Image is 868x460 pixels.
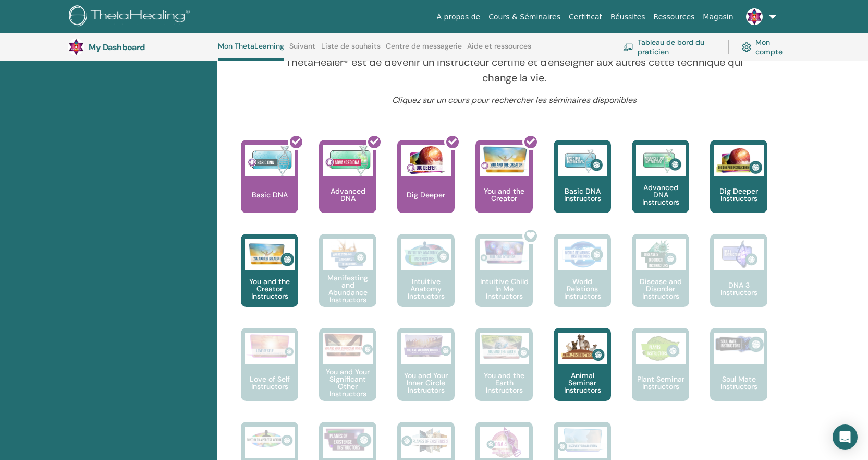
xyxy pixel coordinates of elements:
a: Ressources [650,7,699,27]
a: Suivant [289,42,315,58]
p: Soul Mate Instructors [710,375,767,390]
p: Love of Self Instructors [241,375,298,390]
a: You and Your Significant Other Instructors You and Your Significant Other Instructors [319,328,376,422]
img: Advanced DNA [323,145,373,176]
img: Animal Seminar Instructors [558,333,607,364]
p: Advanced DNA [319,187,376,202]
img: RHYTHM to a Perfect Weight Instructors [245,427,295,452]
p: Dig Deeper Instructors [710,187,767,202]
p: Manifesting and Abundance Instructors [319,274,376,303]
img: Advanced DNA Instructors [636,145,686,176]
img: You and the Creator [480,145,529,174]
p: Disease and Disorder Instructors [632,278,689,300]
a: Réussites [606,7,649,27]
a: Advanced DNA Instructors Advanced DNA Instructors [632,140,689,234]
a: Basic DNA Basic DNA [241,140,298,234]
p: DNA 3 Instructors [710,281,767,296]
img: You and Your Significant Other Instructors [323,333,373,357]
a: Magasin [699,7,737,27]
a: Aide et ressources [467,42,531,58]
img: default.jpg [68,39,84,55]
img: Basic DNA [245,145,295,176]
img: Intuitive Child In Me Instructors [480,239,529,265]
img: You and the Creator Instructors [245,239,295,270]
img: logo.png [69,5,193,29]
a: Soul Mate Instructors Soul Mate Instructors [710,328,767,422]
img: Dig Deeper Instructors [714,145,764,176]
img: Manifesting and Abundance Instructors [323,239,373,270]
a: Tableau de bord du praticien [623,36,716,58]
a: You and the Earth Instructors You and the Earth Instructors [475,328,533,422]
a: You and the Creator Instructors You and the Creator Instructors [241,234,298,328]
a: DNA 3 Instructors DNA 3 Instructors [710,234,767,328]
img: cog.svg [742,40,752,54]
p: Animal Seminar Instructors [554,372,611,394]
a: Dig Deeper Dig Deeper [397,140,455,234]
img: World Relations Instructors [558,239,607,270]
p: You and the Creator Instructors [241,278,298,300]
img: Love of Self Instructors [245,333,295,359]
a: Basic DNA Instructors Basic DNA Instructors [554,140,611,234]
img: DNA 3 Instructors [714,239,764,270]
img: You and the Earth Instructors [480,333,529,360]
p: Plant Seminar Instructors [632,375,689,390]
p: You and Your Inner Circle Instructors [397,372,455,394]
img: Intuitive Anatomy Instructors [401,239,451,270]
p: Advanced DNA Instructors [632,184,689,206]
img: You and Your Inner Circle Instructors [401,333,451,358]
p: World Relations Instructors [554,278,611,300]
p: Basic DNA Instructors [554,187,611,202]
a: Dig Deeper Instructors Dig Deeper Instructors [710,140,767,234]
p: Dig Deeper [402,191,449,198]
img: Discover Your Algorithm Instructors [558,427,607,452]
p: You and Your Significant Other Instructors [319,368,376,397]
a: Liste de souhaits [321,42,381,58]
a: Advanced DNA Advanced DNA [319,140,376,234]
img: Planes of Existence 2 Instructors [401,427,451,455]
a: À propos de [433,7,485,27]
a: Mon ThetaLearning [218,42,284,61]
img: Plant Seminar Instructors [636,333,686,364]
p: Cliquez sur un cours pour rechercher les séminaires disponibles [284,94,745,107]
img: Dig Deeper [401,145,451,176]
a: You and Your Inner Circle Instructors You and Your Inner Circle Instructors [397,328,455,422]
a: World Relations Instructors World Relations Instructors [554,234,611,328]
p: You and the Creator [475,187,533,202]
a: Centre de messagerie [386,42,462,58]
p: Intuitive Child In Me Instructors [475,278,533,300]
img: DNA 4 Part 1 Instructors [480,427,529,458]
p: La meilleure façon de renforcer vos compétences et votre compréhension en tant que ThetaHealer® e... [284,39,745,86]
a: Love of Self Instructors Love of Self Instructors [241,328,298,422]
img: default.jpg [746,8,763,25]
img: Disease and Disorder Instructors [636,239,686,270]
img: chalkboard-teacher.svg [623,43,633,51]
a: Animal Seminar Instructors Animal Seminar Instructors [554,328,611,422]
p: Intuitive Anatomy Instructors [397,278,455,300]
p: You and the Earth Instructors [475,372,533,394]
a: Manifesting and Abundance Instructors Manifesting and Abundance Instructors [319,234,376,328]
h3: My Dashboard [89,42,193,52]
div: Open Intercom Messenger [833,424,858,450]
a: Mon compte [742,36,790,58]
img: Planes of Existence Instructors [323,427,373,453]
img: Soul Mate Instructors [714,333,764,355]
a: Intuitive Child In Me Instructors Intuitive Child In Me Instructors [475,234,533,328]
a: Disease and Disorder Instructors Disease and Disorder Instructors [632,234,689,328]
img: Basic DNA Instructors [558,145,607,176]
a: Plant Seminar Instructors Plant Seminar Instructors [632,328,689,422]
a: Cours & Séminaires [484,7,565,27]
a: Certificat [565,7,606,27]
a: Intuitive Anatomy Instructors Intuitive Anatomy Instructors [397,234,455,328]
a: You and the Creator You and the Creator [475,140,533,234]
